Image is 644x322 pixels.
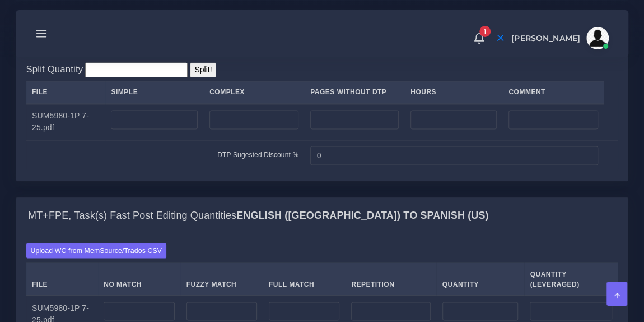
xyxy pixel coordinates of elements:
th: File [26,81,105,104]
span: [PERSON_NAME] [511,34,580,42]
th: No Match [98,263,180,296]
th: File [26,263,98,296]
th: Quantity [436,263,524,296]
h4: MT+FPE, Task(s) Fast Post Editing Quantities [28,209,488,222]
div: DTP Recreation, Task(s) DTP Recreation QuantitiesEnglish ([GEOGRAPHIC_DATA]) TO Spanish (US) [16,53,628,181]
label: DTP Sugested Discount % [217,150,298,160]
th: Complex [204,81,305,104]
th: Hours [405,81,503,104]
th: Pages Without DTP [305,81,405,104]
th: Full Match [263,263,345,296]
input: Split! [190,62,216,77]
img: avatar [586,27,609,49]
div: MT+FPE, Task(s) Fast Post Editing QuantitiesEnglish ([GEOGRAPHIC_DATA]) TO Spanish (US) [16,197,628,233]
th: Repetition [346,263,436,296]
span: 1 [479,26,491,37]
td: SUM5980-1P 7-25.pdf [26,104,105,140]
a: [PERSON_NAME]avatar [506,27,613,49]
label: Split Quantity [26,62,83,76]
a: 1 [469,32,489,44]
th: Fuzzy Match [180,263,263,296]
th: Quantity (Leveraged) [524,263,618,296]
th: Simple [105,81,204,104]
b: English ([GEOGRAPHIC_DATA]) TO Spanish (US) [236,209,488,220]
label: Upload WC from MemSource/Trados CSV [26,243,167,258]
th: Comment [503,81,604,104]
